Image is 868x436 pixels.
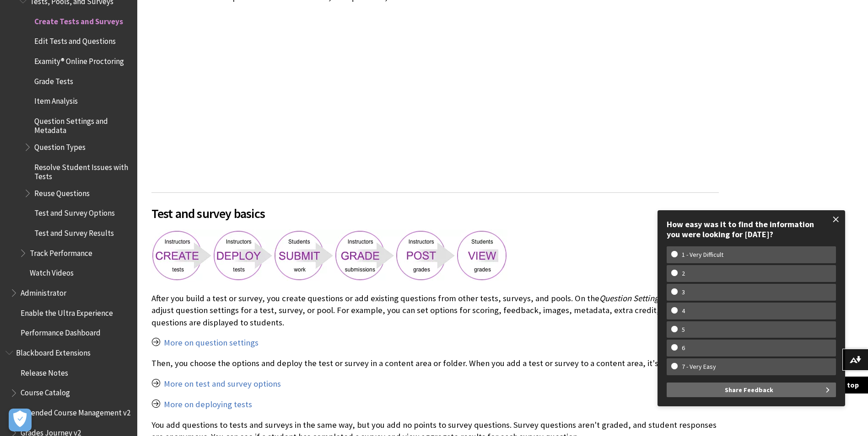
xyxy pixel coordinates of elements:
span: Reuse Questions [34,186,90,198]
span: Test and survey basics [151,204,719,223]
span: Enable the Ultra Experience [21,305,113,318]
w-span: 7 - Very Easy [671,363,727,371]
span: Release Notes [21,365,68,378]
span: Edit Tests and Questions [34,34,116,46]
button: Open Preferences [9,409,32,431]
div: How easy was it to find the information you were looking for [DATE]? [667,219,836,239]
span: Performance Dashboard [21,325,101,338]
w-span: 3 [671,288,695,296]
span: Grade Tests [34,74,73,86]
w-span: 2 [671,270,695,277]
iframe: Create a Test in the Original Course View [151,22,435,181]
span: Resolve Student Issues with Tests [34,160,131,181]
span: Test and Survey Options [34,206,115,218]
p: After you build a test or survey, you create questions or add existing questions from other tests... [151,292,719,329]
span: Examity® Online Proctoring [34,53,124,66]
span: Watch Videos [30,266,74,278]
w-span: 6 [671,344,695,352]
span: Share Feedback [725,383,773,397]
a: More on deploying tests [164,399,252,410]
span: Create Tests and Surveys [34,14,123,26]
span: Test and Survey Results [34,225,114,238]
span: Question Settings [599,293,662,303]
span: Course Catalog [21,385,70,398]
a: More on question settings [164,337,259,348]
w-span: 5 [671,326,695,334]
span: Blackboard Extensions [16,345,91,357]
w-span: 4 [671,307,695,315]
span: Question Types [34,139,86,152]
a: More on test and survey options [164,378,281,389]
w-span: 1 - Very Difficult [671,251,734,259]
span: Item Analysis [34,94,78,106]
span: Administrator [21,285,66,298]
p: Then, you choose the options and deploy the test or survey in a content area or folder. When you ... [151,357,719,369]
span: Track Performance [30,245,92,258]
span: Extended Course Management v2 [21,405,130,417]
span: Question Settings and Metadata [34,113,131,135]
button: Share Feedback [667,383,836,397]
